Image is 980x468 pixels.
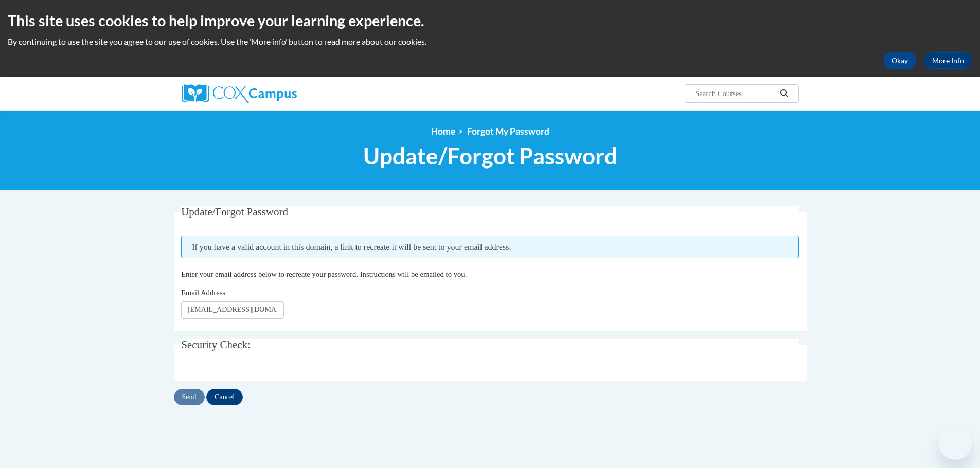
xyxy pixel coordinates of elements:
span: Update/Forgot Password [181,205,288,218]
a: More Info [924,52,972,69]
input: Search Courses [694,87,776,100]
button: Okay [883,52,916,69]
input: Cancel [206,389,243,405]
span: Update/Forgot Password [363,142,617,170]
span: Forgot My Password [467,126,549,137]
button: Search [776,87,792,100]
h2: This site uses cookies to help improve your learning experience. [8,10,972,31]
span: Security Check: [181,339,251,351]
iframe: Button to launch messaging window [939,427,972,460]
a: Home [431,126,455,137]
img: Cox Campus [182,84,297,103]
p: By continuing to use the site you agree to our use of cookies. Use the ‘More info’ button to read... [8,36,972,47]
input: Email [181,301,284,319]
span: If you have a valid account in this domain, a link to recreate it will be sent to your email addr... [181,236,799,258]
span: Enter your email address below to recreate your password. Instructions will be emailed to you. [181,270,467,278]
a: Cox Campus [182,84,377,103]
span: Email Address [181,289,225,297]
